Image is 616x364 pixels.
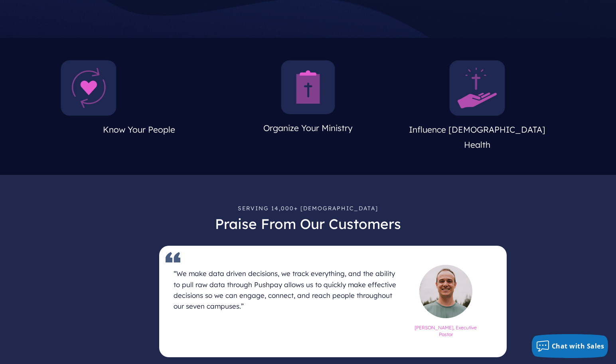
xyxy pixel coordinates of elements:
p: Serving 14,000+ [DEMOGRAPHIC_DATA] [61,200,555,215]
span: Influence [DEMOGRAPHIC_DATA] Health [409,124,545,150]
span: Organize Your Ministry [263,123,353,133]
h3: Praise From Our Customers [61,215,555,240]
span: Chat with Sales [552,342,604,350]
span: Know Your People [103,124,175,135]
h6: [PERSON_NAME], Executive Pastor [413,321,479,338]
button: Chat with Sales [532,334,608,358]
h4: “We make data driven decisions, we track everything, and the ability to pull raw data through Pus... [174,265,403,315]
